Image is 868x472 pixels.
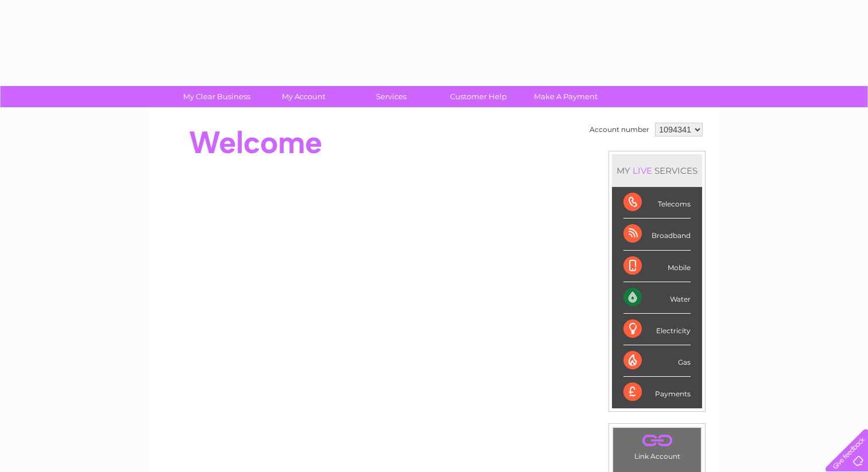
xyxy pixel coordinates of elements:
div: Payments [623,377,691,408]
td: Account number [587,120,652,139]
a: Make A Payment [518,86,613,107]
div: Telecoms [623,187,691,219]
a: My Clear Business [169,86,264,107]
div: Broadband [623,219,691,250]
div: Water [623,282,691,314]
a: . [616,431,698,451]
a: Customer Help [431,86,526,107]
div: Electricity [623,314,691,345]
div: LIVE [630,165,654,176]
td: Link Account [613,427,702,463]
div: Mobile [623,251,691,282]
a: My Account [257,86,351,107]
div: MY SERVICES [612,154,702,187]
a: Services [344,86,439,107]
div: Gas [623,345,691,377]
